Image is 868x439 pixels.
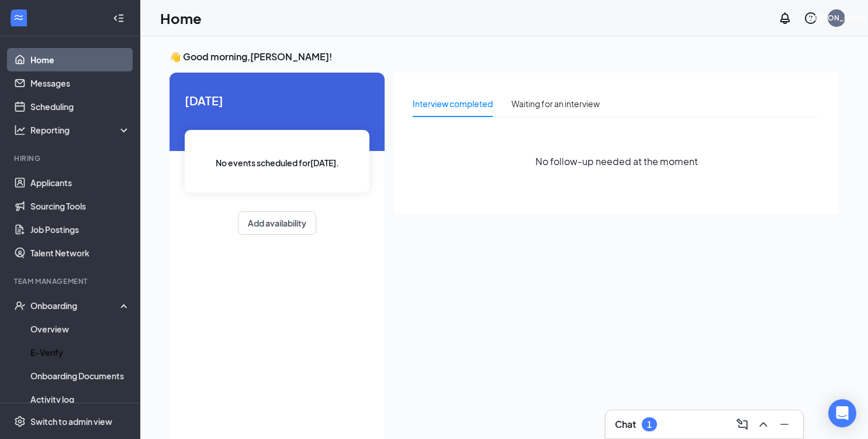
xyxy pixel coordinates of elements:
[160,8,202,28] h1: Home
[216,156,339,169] span: No events scheduled for [DATE] .
[14,416,26,427] svg: Settings
[735,417,749,431] svg: ComposeMessage
[30,71,130,95] a: Messages
[615,418,636,431] h3: Chat
[511,97,600,110] div: Waiting for an interview
[185,91,369,109] span: [DATE]
[756,417,770,431] svg: ChevronUp
[14,124,26,136] svg: Analysis
[778,11,792,25] svg: Notifications
[14,300,26,311] svg: UserCheck
[14,276,128,286] div: Team Management
[170,50,839,63] h3: 👋 Good morning, [PERSON_NAME] !
[807,13,867,23] div: [PERSON_NAME]
[238,211,316,235] button: Add availability
[754,415,773,434] button: ChevronUp
[30,300,120,311] div: Onboarding
[14,153,128,163] div: Hiring
[30,171,130,194] a: Applicants
[775,415,794,434] button: Minimize
[13,12,25,23] svg: WorkstreamLogo
[804,11,818,25] svg: QuestionInfo
[647,420,652,430] div: 1
[777,417,791,431] svg: Minimize
[30,124,131,136] div: Reporting
[30,341,130,364] a: E-Verify
[113,12,125,24] svg: Collapse
[535,154,698,169] span: No follow-up needed at the moment
[30,416,112,427] div: Switch to admin view
[30,95,130,118] a: Scheduling
[828,399,856,427] div: Open Intercom Messenger
[30,317,130,341] a: Overview
[413,97,493,110] div: Interview completed
[30,218,130,241] a: Job Postings
[30,241,130,265] a: Talent Network
[733,415,752,434] button: ComposeMessage
[30,48,130,71] a: Home
[30,194,130,218] a: Sourcing Tools
[30,387,130,411] a: Activity log
[30,364,130,387] a: Onboarding Documents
